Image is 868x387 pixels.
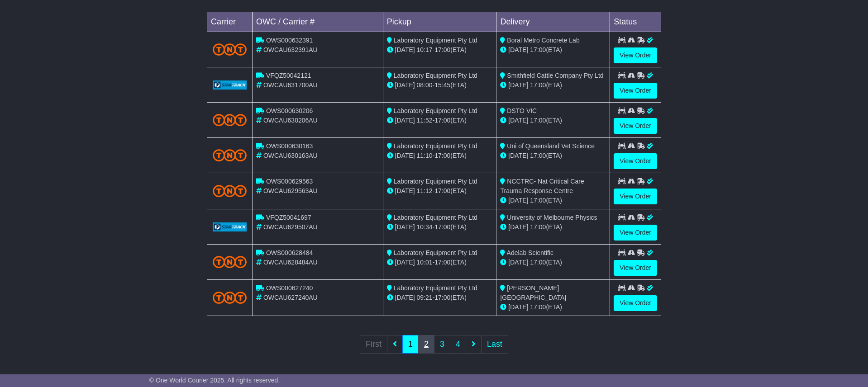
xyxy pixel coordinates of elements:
[213,149,247,161] img: TNT_Domestic.png
[263,187,318,194] span: OWCAU629563AU
[387,222,493,232] div: - (ETA)
[394,72,477,79] span: Laboratory Equipment Pty Ltd
[263,294,318,301] span: OWCAU627240AU
[266,249,313,256] span: OWS000628484
[263,81,318,89] span: OWCAU631700AU
[500,178,584,194] span: NCCTRC- Nat Critical Care Trauma Response Centre
[508,259,528,266] span: [DATE]
[213,256,247,268] img: TNT_Domestic.png
[496,12,610,32] td: Delivery
[149,377,280,384] span: © One World Courier 2025. All rights reserved.
[417,81,433,89] span: 08:00
[434,152,450,159] span: 17:00
[395,223,415,231] span: [DATE]
[434,223,450,231] span: 17:00
[500,302,606,312] div: (ETA)
[383,12,496,32] td: Pickup
[507,37,579,44] span: Boral Metro Concrete Lab
[530,117,546,124] span: 17:00
[394,214,477,221] span: Laboratory Equipment Pty Ltd
[213,222,247,231] img: GetCarrierServiceLogo
[508,81,528,89] span: [DATE]
[614,260,657,276] a: View Order
[481,335,508,354] a: Last
[213,43,247,56] img: TNT_Domestic.png
[508,152,528,159] span: [DATE]
[530,303,546,311] span: 17:00
[213,185,247,197] img: TNT_Domestic.png
[508,197,528,204] span: [DATE]
[434,335,450,354] a: 3
[266,37,313,44] span: OWS000632391
[500,284,566,301] span: [PERSON_NAME][GEOGRAPHIC_DATA]
[207,12,253,32] td: Carrier
[508,46,528,53] span: [DATE]
[394,284,477,292] span: Laboratory Equipment Pty Ltd
[263,117,318,124] span: OWCAU630206AU
[395,81,415,89] span: [DATE]
[530,152,546,159] span: 17:00
[213,80,247,90] img: GetCarrierServiceLogo
[213,292,247,304] img: TNT_Domestic.png
[508,117,528,124] span: [DATE]
[610,12,661,32] td: Status
[395,117,415,124] span: [DATE]
[394,142,477,150] span: Laboratory Equipment Pty Ltd
[500,45,606,55] div: (ETA)
[266,72,311,79] span: VFQZ50042121
[530,197,546,204] span: 17:00
[213,114,247,126] img: TNT_Domestic.png
[434,187,450,194] span: 17:00
[387,258,493,267] div: - (ETA)
[263,46,318,53] span: OWCAU632391AU
[387,151,493,160] div: - (ETA)
[508,303,528,311] span: [DATE]
[387,80,493,90] div: - (ETA)
[500,116,606,125] div: (ETA)
[530,223,546,231] span: 17:00
[266,107,313,114] span: OWS000630206
[530,81,546,89] span: 17:00
[507,142,595,150] span: Uni of Queensland Vet Science
[394,107,477,114] span: Laboratory Equipment Pty Ltd
[395,259,415,266] span: [DATE]
[394,249,477,256] span: Laboratory Equipment Pty Ltd
[500,196,606,205] div: (ETA)
[508,223,528,231] span: [DATE]
[434,117,450,124] span: 17:00
[507,249,554,256] span: Adelab Scientific
[614,118,657,134] a: View Order
[434,294,450,301] span: 17:00
[530,46,546,53] span: 17:00
[263,259,318,266] span: OWCAU628484AU
[434,259,450,266] span: 17:00
[263,223,318,231] span: OWCAU629507AU
[507,214,597,221] span: University of Melbourne Physics
[387,116,493,125] div: - (ETA)
[434,46,450,53] span: 17:00
[395,46,415,53] span: [DATE]
[263,152,318,159] span: OWCAU630163AU
[253,12,383,32] td: OWC / Carrier #
[402,335,419,354] a: 1
[614,295,657,311] a: View Order
[434,81,450,89] span: 15:45
[395,152,415,159] span: [DATE]
[614,189,657,204] a: View Order
[450,335,466,354] a: 4
[417,294,433,301] span: 09:21
[417,187,433,194] span: 11:12
[614,83,657,99] a: View Order
[614,225,657,241] a: View Order
[500,80,606,90] div: (ETA)
[266,142,313,150] span: OWS000630163
[417,223,433,231] span: 10:34
[614,47,657,63] a: View Order
[387,186,493,196] div: - (ETA)
[387,293,493,302] div: - (ETA)
[266,178,313,185] span: OWS000629563
[266,284,313,292] span: OWS000627240
[500,222,606,232] div: (ETA)
[417,46,433,53] span: 10:17
[417,259,433,266] span: 10:01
